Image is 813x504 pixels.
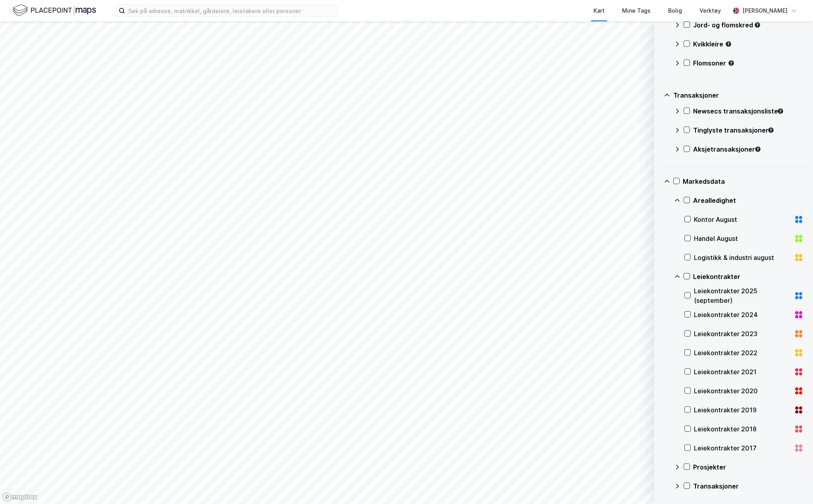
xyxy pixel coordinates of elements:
[728,60,735,67] div: Tooltip anchor
[777,108,784,115] div: Tooltip anchor
[694,405,791,415] div: Leiekontrakter 2019
[693,481,803,491] div: Transaksjoner
[694,348,791,358] div: Leiekontrakter 2022
[673,90,803,100] div: Transaksjoner
[2,492,37,502] a: Mapbox homepage
[693,462,803,472] div: Prosjekter
[693,272,803,281] div: Leiekontrakter
[694,443,791,453] div: Leiekontrakter 2017
[754,146,761,153] div: Tooltip anchor
[693,144,803,154] div: Aksjetransaksjoner
[694,215,791,224] div: Kontor August
[693,125,803,135] div: Tinglyste transaksjoner
[694,386,791,396] div: Leiekontrakter 2020
[725,40,732,48] div: Tooltip anchor
[668,6,682,15] div: Bolig
[767,127,774,134] div: Tooltip anchor
[622,6,651,15] div: Mine Tags
[693,106,803,116] div: Newsecs transaksjonsliste
[694,253,791,262] div: Logistikk & industri august
[694,367,791,377] div: Leiekontrakter 2021
[125,5,337,17] input: Søk på adresse, matrikkel, gårdeiere, leietakere eller personer
[773,466,813,504] iframe: Chat Widget
[693,58,803,68] div: Flomsoner
[693,20,803,30] div: Jord- og flomskred
[693,39,803,49] div: Kvikkleire
[699,6,721,15] div: Verktøy
[694,286,791,305] div: Leiekontrakter 2025 (september)
[694,329,791,339] div: Leiekontrakter 2023
[593,6,605,15] div: Kart
[13,4,96,17] img: logo.f888ab2527a4732fd821a326f86c7f29.svg
[694,310,791,319] div: Leiekontrakter 2024
[694,234,791,243] div: Handel August
[742,6,788,15] div: [PERSON_NAME]
[754,21,761,29] div: Tooltip anchor
[693,196,803,205] div: Arealledighet
[694,424,791,434] div: Leiekontrakter 2018
[683,177,803,186] div: Markedsdata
